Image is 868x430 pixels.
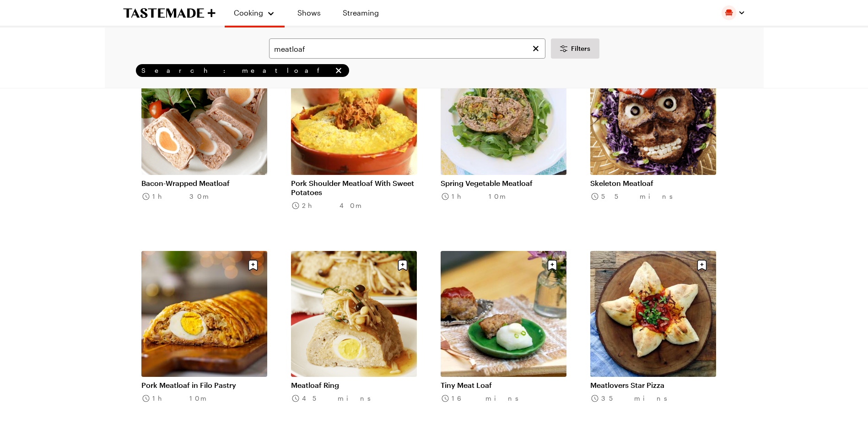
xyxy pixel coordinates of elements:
[123,8,216,18] a: To Tastemade Home Page
[722,5,745,20] button: Profile picture
[441,381,566,390] a: Tiny Meat Loaf
[291,381,417,390] a: Meatloaf Ring
[234,8,263,17] span: Cooking
[291,179,417,197] a: Pork Shoulder Meatloaf With Sweet Potatoes
[334,65,344,76] button: remove Search: meatloaf
[141,66,332,75] span: Search: meatloaf
[551,38,599,59] button: Desktop filters
[269,38,545,59] input: Search for a Recipe
[590,381,716,390] a: Meatlovers Star Pizza
[394,256,411,274] button: Save recipe
[722,5,736,20] img: Profile picture
[234,4,275,22] button: Cooking
[141,179,267,188] a: Bacon-Wrapped Meatloaf
[531,44,541,54] button: Clear search
[544,256,561,274] button: Save recipe
[590,179,716,188] a: Skeleton Meatloaf
[244,256,262,274] button: Save recipe
[441,179,566,188] a: Spring Vegetable Meatloaf
[693,256,711,274] button: Save recipe
[571,44,590,53] span: Filters
[141,381,267,390] a: Pork Meatloaf in Filo Pastry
